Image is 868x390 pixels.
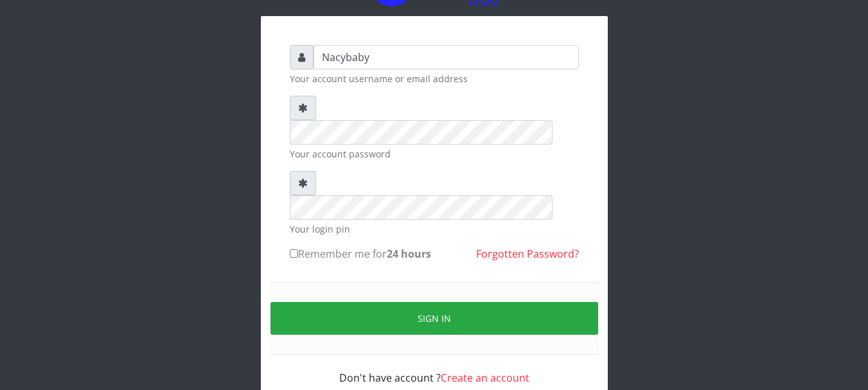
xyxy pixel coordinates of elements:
[314,45,579,69] input: Username or email address
[441,371,529,385] a: Create an account
[290,355,579,386] div: Don't have account ?
[476,247,579,261] a: Forgotten Password?
[290,246,431,261] label: Remember me for
[290,249,298,258] input: Remember me for24 hours
[290,222,579,236] small: Your login pin
[387,247,431,261] b: 24 hours
[290,72,579,85] small: Your account username or email address
[290,147,579,161] small: Your account password
[270,302,598,335] button: Sign in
